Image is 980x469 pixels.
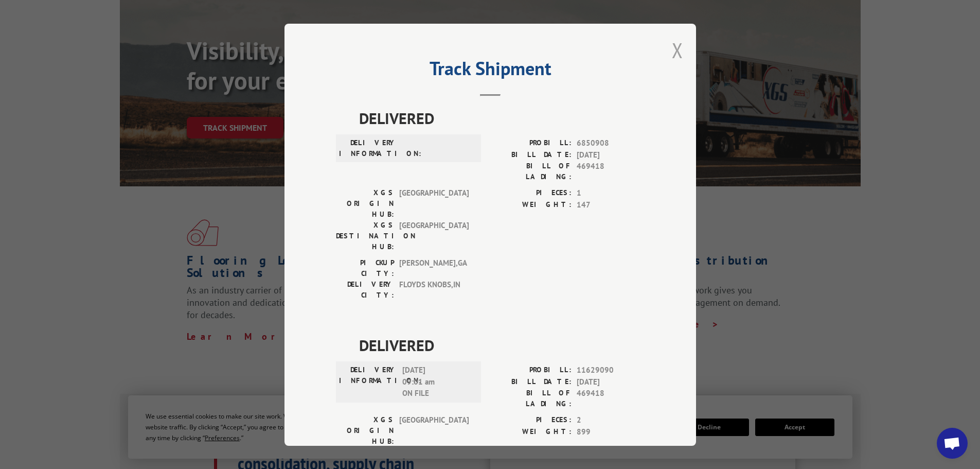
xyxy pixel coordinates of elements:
span: 1 [577,187,645,199]
span: 11629090 [577,364,645,376]
span: 469418 [577,388,645,409]
div: Open chat [937,428,968,459]
label: PROBILL: [490,364,572,376]
span: [GEOGRAPHIC_DATA] [399,414,469,447]
label: WEIGHT: [490,199,572,211]
span: DELIVERED [359,334,645,357]
label: PIECES: [490,414,572,426]
span: [GEOGRAPHIC_DATA] [399,187,469,220]
h2: Track Shipment [336,61,645,81]
label: PICKUP CITY: [336,257,394,279]
label: PIECES: [490,187,572,199]
span: 2 [577,414,645,426]
span: 899 [577,426,645,438]
span: [PERSON_NAME] , GA [399,257,469,279]
label: BILL DATE: [490,149,572,161]
label: DELIVERY INFORMATION: [339,364,397,399]
span: FLOYDS KNOBS , IN [399,279,469,301]
span: [DATE] 09:01 am ON FILE [402,364,472,399]
button: Close modal [672,37,683,64]
label: BILL OF LADING: [490,388,572,409]
label: WEIGHT: [490,426,572,438]
span: DELIVERED [359,107,645,130]
label: XGS ORIGIN HUB: [336,414,394,447]
label: DELIVERY INFORMATION: [339,137,397,159]
span: [DATE] [577,376,645,388]
span: 147 [577,199,645,211]
label: BILL DATE: [490,376,572,388]
span: 469418 [577,161,645,182]
span: [GEOGRAPHIC_DATA] [399,220,469,252]
label: XGS ORIGIN HUB: [336,187,394,220]
span: [DATE] [577,149,645,161]
label: PROBILL: [490,137,572,149]
label: DELIVERY CITY: [336,279,394,301]
label: XGS DESTINATION HUB: [336,220,394,252]
span: 6850908 [577,137,645,149]
label: BILL OF LADING: [490,161,572,182]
